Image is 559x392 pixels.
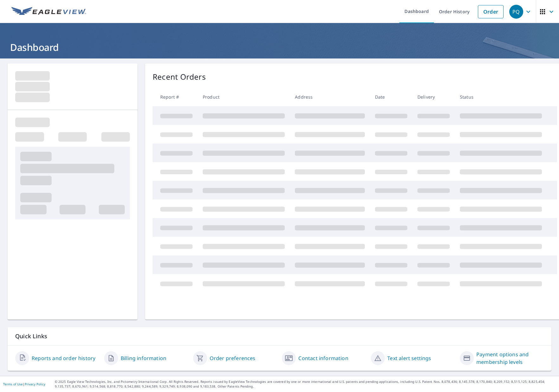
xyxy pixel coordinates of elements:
th: Status [455,88,547,106]
th: Product [198,88,290,106]
a: Billing information [121,354,166,362]
img: EV Logo [11,7,86,16]
p: | [3,382,45,386]
th: Address [290,88,370,106]
div: PQ [509,5,523,19]
a: Reports and order history [32,354,95,362]
th: Report # [153,88,198,106]
a: Payment options and membership levels [476,351,544,366]
p: © 2025 Eagle View Technologies, Inc. and Pictometry International Corp. All Rights Reserved. Repo... [55,379,556,389]
a: Terms of Use [3,382,23,386]
a: Text alert settings [387,354,431,362]
p: Quick Links [15,332,544,340]
a: Order preferences [210,354,256,362]
a: Contact information [298,354,348,362]
a: Order [478,5,504,18]
p: Recent Orders [153,71,206,83]
th: Date [370,88,412,106]
h1: Dashboard [8,41,551,54]
th: Delivery [412,88,455,106]
a: Privacy Policy [25,382,45,386]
